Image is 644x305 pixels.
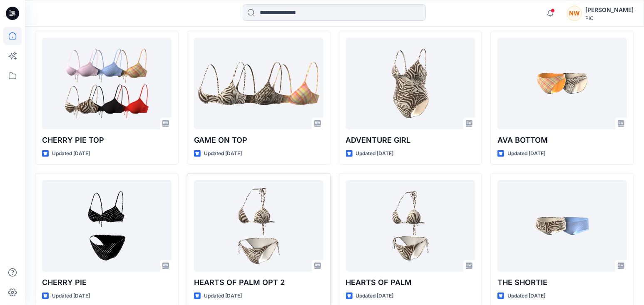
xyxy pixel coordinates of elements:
p: Updated [DATE] [52,292,90,300]
p: Updated [DATE] [204,292,242,300]
a: CHERRY PIE TOP [42,38,172,129]
a: CHERRY PIE [42,180,172,272]
p: CHERRY PIE TOP [42,134,172,146]
div: NW [567,6,582,21]
a: AVA BOTTOM [497,38,627,129]
a: HEARTS OF PALM OPT 2 [194,180,323,272]
p: GAME ON TOP [194,134,323,146]
a: ADVENTURE GIRL [346,38,475,129]
p: CHERRY PIE [42,277,172,288]
div: PIC [585,15,634,21]
p: THE SHORTIE [497,277,627,288]
p: HEARTS OF PALM OPT 2 [194,277,323,288]
p: Updated [DATE] [52,149,90,158]
p: HEARTS OF PALM [346,277,475,288]
a: THE SHORTIE [497,180,627,272]
p: Updated [DATE] [507,292,545,300]
a: GAME ON TOP [194,38,323,129]
p: Updated [DATE] [356,149,394,158]
p: Updated [DATE] [507,149,545,158]
p: Updated [DATE] [356,292,394,300]
p: AVA BOTTOM [497,134,627,146]
p: ADVENTURE GIRL [346,134,475,146]
a: HEARTS OF PALM [346,180,475,272]
div: [PERSON_NAME] [585,5,634,15]
p: Updated [DATE] [204,149,242,158]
